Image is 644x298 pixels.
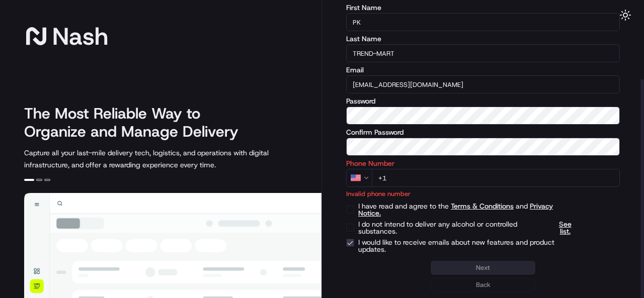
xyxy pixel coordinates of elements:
input: Enter your email address [346,75,620,93]
label: I would like to receive emails about new features and product updates. [358,239,577,253]
a: Privacy Notice. [358,202,553,218]
a: Terms & Conditions [451,202,514,211]
p: Capture all your last-mile delivery tech, logistics, and operations with digital infrastructure, ... [24,147,314,171]
input: Enter your last name [346,44,620,62]
span: Nash [52,26,108,46]
label: Last Name [346,35,620,42]
label: I do not intend to deliver any alcohol or controlled substances. [358,221,577,235]
button: I do not intend to deliver any alcohol or controlled substances. [553,221,577,235]
h2: The Most Reliable Way to Organize and Manage Delivery [24,105,250,141]
label: I have read and agree to the and [358,203,577,217]
label: Phone Number [346,160,620,167]
input: Enter your first name [346,13,620,31]
p: Invalid phone number [346,189,620,198]
label: Password [346,97,620,105]
input: Enter phone number [372,169,620,187]
label: First Name [346,4,620,11]
label: Confirm Password [346,129,620,136]
label: Email [346,66,620,73]
span: See list. [553,221,577,235]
